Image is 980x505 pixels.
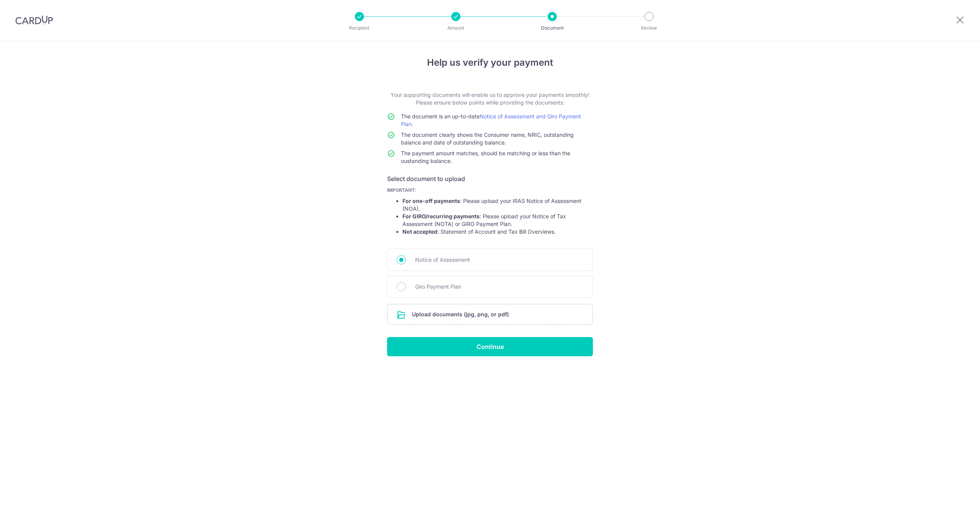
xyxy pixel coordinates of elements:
[387,91,593,106] p: Your supporting documents will enable us to approve your payments smoothly! Please ensure below p...
[401,113,581,127] span: The document is an up-to-date .
[427,24,484,32] p: Amount
[401,131,574,146] span: The document clearly shows the Consumer name, NRIC, outstanding balance and date of outstanding b...
[402,198,460,204] strong: For one-off payments
[15,15,53,25] img: CardUp
[402,213,480,219] strong: For GIRO/recurring payments
[524,24,581,32] p: Document
[621,24,677,32] p: Review
[415,282,583,291] span: Giro Payment Plan
[401,113,581,127] a: Notice of Assessment and Giro Payment Plan
[387,174,593,183] h6: Select document to upload
[402,228,437,235] strong: Not accepted
[401,150,570,164] span: The payment amount matches, should be matching or less than the oustanding balance.
[387,56,593,70] h4: Help us verify your payment
[402,197,593,213] li: : Please upload your IRAS Notice of Assessment (NOA).
[415,255,583,264] span: Notice of Assessment
[387,337,593,356] input: Continue
[402,213,593,228] li: : Please upload your Notice of Tax Assessment (NOTA) or GIRO Payment Plan.
[387,187,416,193] b: IMPORTANT:
[331,24,388,32] p: Recipient
[402,228,593,236] li: : Statement of Account and Tax Bill Overviews.
[387,304,593,325] div: Upload documents (jpg, png, or pdf)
